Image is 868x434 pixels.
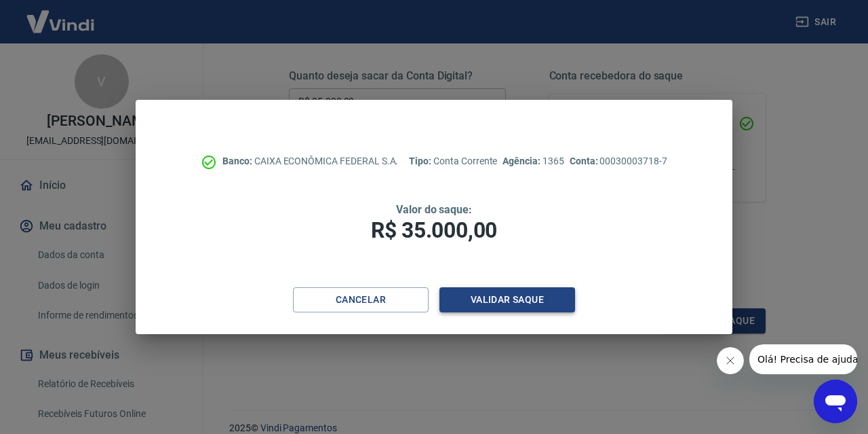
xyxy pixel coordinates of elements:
span: Banco: [222,156,254,166]
span: R$ 35.000,00 [371,217,497,243]
span: Olá! Precisa de ajuda? [8,10,114,20]
iframe: Mensagem da empresa [749,344,857,374]
p: 00030003718-7 [570,154,667,168]
span: Conta: [570,156,600,166]
span: Agência: [502,156,542,166]
button: Validar saque [439,287,575,312]
span: Tipo: [409,156,433,166]
span: Valor do saque: [396,203,472,216]
p: CAIXA ECONÔMICA FEDERAL S.A. [222,154,398,168]
p: Conta Corrente [409,154,497,168]
iframe: Botão para abrir a janela de mensagens [814,380,857,423]
button: Cancelar [293,287,429,312]
iframe: Fechar mensagem [717,347,744,374]
p: 1365 [502,154,564,168]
